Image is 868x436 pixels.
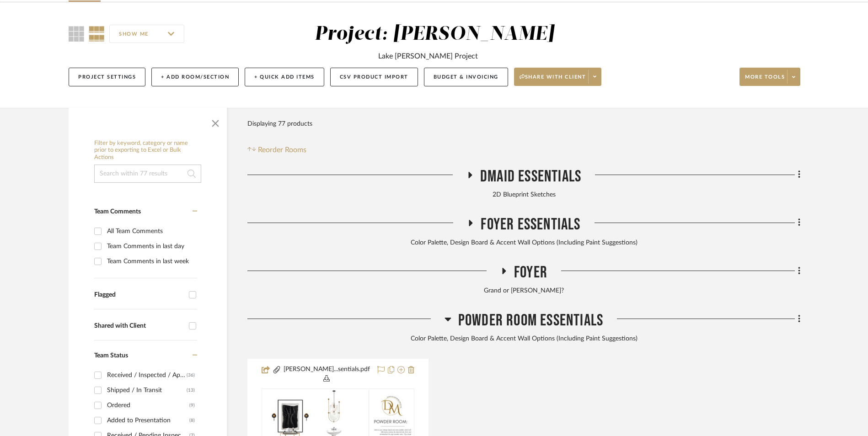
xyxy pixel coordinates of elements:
button: Reorder Rooms [247,144,306,155]
div: Added to Presentation [107,413,189,428]
div: Flagged [94,291,184,299]
div: (36) [187,368,195,383]
div: Color Palette, Design Board & Accent Wall Options (Including Paint Suggestions) [247,334,800,344]
span: Powder Room Essentials [458,311,603,330]
div: Displaying 77 products [247,115,312,133]
div: Shared with Client [94,322,184,330]
div: Grand or [PERSON_NAME]? [247,286,800,296]
span: More tools [745,74,785,87]
button: CSV Product Import [330,68,418,86]
span: Reorder Rooms [258,144,306,155]
button: Project Settings [69,68,145,86]
h6: Filter by keyword, category or name prior to exporting to Excel or Bulk Actions [94,140,201,161]
span: DMAID Essentials [480,167,581,186]
div: Team Comments in last day [107,239,195,254]
div: (13) [187,383,195,398]
div: Team Comments in last week [107,254,195,269]
span: Foyer [514,263,547,282]
div: Shipped / In Transit [107,383,187,398]
div: (8) [189,413,195,428]
div: Lake [PERSON_NAME] Project [378,51,478,62]
button: + Quick Add Items [245,68,324,86]
button: More tools [739,68,800,86]
div: Project: [PERSON_NAME] [315,25,554,44]
button: Budget & Invoicing [424,68,508,86]
button: Close [206,112,225,131]
button: [PERSON_NAME]...sentials.pdf [281,365,372,384]
div: Ordered [107,398,189,413]
div: Received / Inspected / Approved [107,368,187,383]
span: Team Comments [94,208,141,215]
span: Foyer Essentials [481,215,580,234]
span: Share with client [520,74,586,87]
span: Team Status [94,352,128,359]
div: 2D Blueprint Sketches [247,190,800,200]
div: All Team Comments [107,224,195,239]
input: Search within 77 results [94,165,201,183]
div: (9) [189,398,195,413]
button: Share with client [514,68,602,86]
button: + Add Room/Section [151,68,239,86]
div: Color Palette, Design Board & Accent Wall Options (Including Paint Suggestions) [247,238,800,248]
